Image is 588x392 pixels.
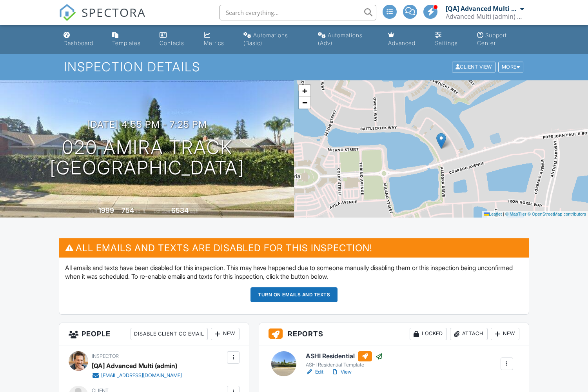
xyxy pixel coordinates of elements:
[528,212,586,216] a: © OpenStreetMap contributors
[306,362,383,368] div: ASHI Residential Template
[89,208,97,214] span: Built
[211,328,240,340] div: New
[131,328,208,340] div: Disable Client CC Email
[302,98,307,107] span: −
[98,206,114,214] div: 1999
[64,60,524,74] h1: Inspection Details
[450,328,488,340] div: Attach
[112,40,141,46] div: Templates
[92,360,177,372] div: [QA] Advanced Multi (admin)
[306,368,323,376] a: Edit
[299,97,310,109] a: Zoom out
[446,5,518,13] div: [QA] Advanced Multi (admin)
[259,323,529,345] h3: Reports
[220,5,376,20] input: Search everything...
[315,28,379,51] a: Automations (Advanced)
[385,28,426,51] a: Advanced
[250,287,338,302] button: Turn on emails and texts
[122,206,134,214] div: 754
[435,40,458,46] div: Settings
[302,86,307,96] span: +
[388,40,416,46] div: Advanced
[477,32,507,46] div: Support Center
[109,28,150,51] a: Templates
[59,11,146,27] a: SPECTORA
[318,32,363,46] div: Automations (Adv)
[306,351,383,361] h6: ASHI Residential
[204,40,224,46] div: Metrics
[498,62,524,73] div: More
[64,40,93,46] div: Dashboard
[154,208,170,214] span: Lot Size
[484,212,502,216] a: Leaflet
[201,28,234,51] a: Metrics
[160,40,184,46] div: Contacts
[474,28,528,51] a: Support Center
[190,208,200,214] span: sq.ft.
[451,64,497,69] a: Client View
[452,62,495,73] div: Client View
[331,368,352,376] a: View
[92,372,182,379] a: [EMAIL_ADDRESS][DOMAIN_NAME]
[240,28,309,51] a: Automations (Basic)
[299,85,310,97] a: Zoom in
[50,137,244,179] h1: 020 Amira Track [GEOGRAPHIC_DATA]
[82,4,146,20] span: SPECTORA
[436,133,446,149] img: Marker
[87,119,207,130] h3: [DATE] 4:55 pm - 7:25 pm
[171,206,189,214] div: 6534
[59,323,249,345] h3: People
[505,212,526,216] a: © MapTiler
[59,238,529,258] h3: All emails and texts are disabled for this inspection!
[432,28,468,51] a: Settings
[243,32,288,46] div: Automations (Basic)
[491,328,519,340] div: New
[446,13,524,20] div: Advanced Multi (admin) Company
[156,28,194,51] a: Contacts
[59,4,76,21] img: The Best Home Inspection Software - Spectora
[135,208,146,214] span: sq. ft.
[503,212,504,216] span: |
[410,328,447,340] div: Locked
[65,263,523,281] p: All emails and texts have been disabled for this inspection. This may have happened due to someon...
[92,353,119,359] span: Inspector
[101,372,182,379] div: [EMAIL_ADDRESS][DOMAIN_NAME]
[306,351,383,368] a: ASHI Residential ASHI Residential Template
[60,28,103,51] a: Dashboard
